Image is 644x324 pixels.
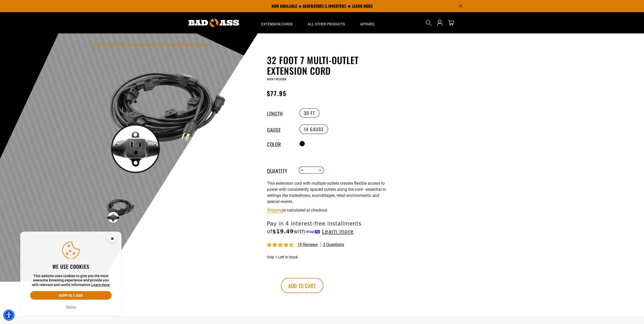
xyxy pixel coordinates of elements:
span: 3 questions [323,242,344,247]
summary: Apparel [352,12,383,33]
label: 14 Gauge [299,124,328,134]
button: Accept all & close [30,291,112,300]
span: Only [267,255,274,259]
span: 32 Foot 7 Multi-Outlet Extension Cord [158,43,209,46]
span: › [156,43,157,46]
a: Bad Ass Extension Cords [91,43,125,46]
span: All Other Products [308,22,345,26]
a: Open this option [436,12,444,33]
a: Return to Collection [128,43,155,46]
span: Extension Cords [261,22,293,26]
img: black [106,56,228,178]
summary: Extension Cords [254,12,300,33]
button: Add to cart [281,278,323,293]
span: 19 reviews [297,242,318,247]
span: › [126,43,127,46]
span: This extension cord with multiple outlets creates flexible access to power with consistently spac... [267,181,386,204]
h2: We use cookies [30,263,112,270]
legend: Color [267,140,292,147]
span: 4.68 stars [267,243,295,247]
summary: All Other Products [300,12,352,33]
button: Decline [65,304,77,310]
div: Accessibility Menu [3,310,14,321]
span: $77.95 [267,89,286,98]
nav: breadcrumbs [91,41,209,47]
legend: Length [267,110,292,116]
div: is calculated at checkout. [267,207,391,214]
label: 30 FT [299,108,320,118]
p: This website uses cookies to give you the most awesome browsing experience and provide you with r... [30,274,112,287]
aside: Cookie Consent [20,232,121,316]
img: Bad Ass Extension Cords [189,19,239,27]
h1: 32 Foot 7 Multi-Outlet Extension Cord [267,55,391,76]
button: Close this option [103,232,121,247]
summary: Search [425,19,433,27]
span: MOX14030BK [267,78,287,81]
a: cart [447,20,455,26]
a: Shipping [267,208,283,213]
legend: Gauge [267,126,292,132]
img: black [106,195,135,224]
a: This website uses cookies to give you the most awesome browsing experience and provide you with r... [91,283,110,287]
label: Quantity [267,167,292,174]
span: Apparel [360,22,375,26]
span: Left In Stock [278,255,298,259]
span: 2 [275,255,277,259]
